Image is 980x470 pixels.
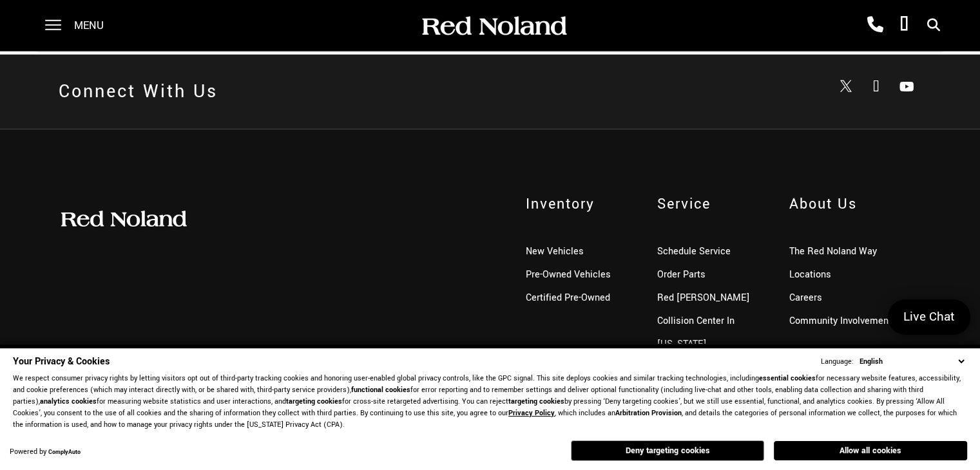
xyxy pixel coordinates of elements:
strong: essential cookies [759,373,816,383]
a: Careers [789,291,822,305]
img: Red Noland Auto Group [59,210,187,229]
strong: targeting cookies [286,397,342,406]
a: Open Facebook in a new window [863,74,889,100]
a: Community Involvement [789,314,892,328]
a: ComplyAuto [48,448,81,456]
p: We respect consumer privacy rights by letting visitors opt out of third-party tracking cookies an... [13,373,967,431]
select: Language Select [856,355,967,368]
a: Order Parts [657,268,706,281]
span: Inventory [525,194,638,214]
a: Red [PERSON_NAME] Collision Center In [US_STATE][GEOGRAPHIC_DATA] [657,291,749,374]
button: Allow all cookies [774,441,967,460]
a: Locations [789,268,831,281]
img: Red Noland Auto Group [419,15,568,37]
div: Powered by [10,448,81,456]
span: Your Privacy & Cookies [13,355,110,368]
span: Live Chat [897,308,961,326]
a: Live Chat [888,299,970,335]
a: New Vehicles [525,245,583,258]
strong: functional cookies [351,385,410,395]
h2: Connect With Us [59,74,218,110]
a: Privacy Policy [508,408,555,418]
div: Language: [821,358,854,366]
a: Open Youtube-play in a new window [894,74,919,100]
a: Pre-Owned Vehicles [525,268,610,281]
a: Certified Pre-Owned [525,291,610,305]
a: Open Twitter in a new window [833,75,859,100]
strong: analytics cookies [40,397,97,406]
span: About Us [789,194,921,214]
button: Deny targeting cookies [571,440,764,461]
strong: Arbitration Provision [615,408,682,418]
span: Service [657,194,770,214]
a: Schedule Service [657,245,731,258]
a: The Red Noland Way [789,245,877,258]
strong: targeting cookies [508,397,564,406]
